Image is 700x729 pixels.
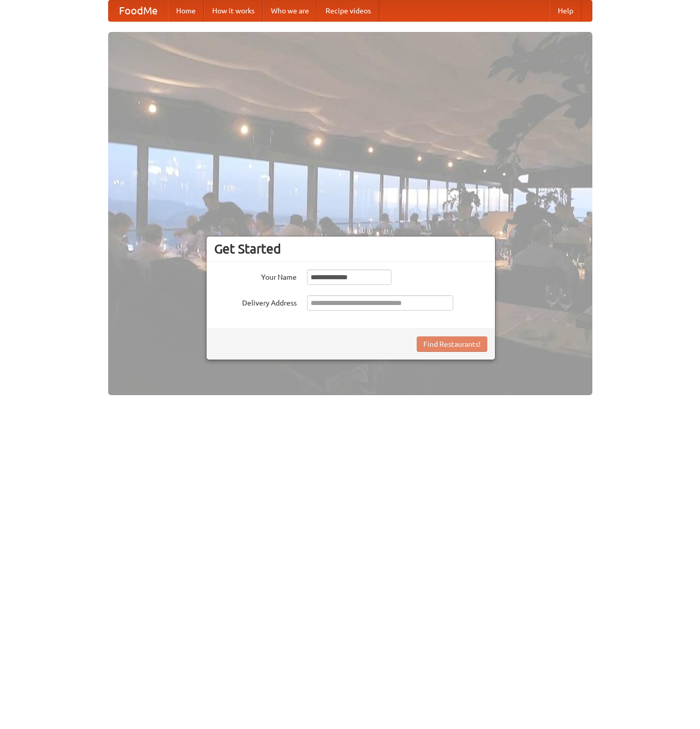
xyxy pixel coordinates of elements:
[417,336,487,352] button: Find Restaurants!
[263,1,317,21] a: Who we are
[204,1,263,21] a: How it works
[550,1,582,21] a: Help
[214,269,297,282] label: Your Name
[214,295,297,308] label: Delivery Address
[317,1,379,21] a: Recipe videos
[214,241,487,257] h3: Get Started
[109,1,168,21] a: FoodMe
[168,1,204,21] a: Home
